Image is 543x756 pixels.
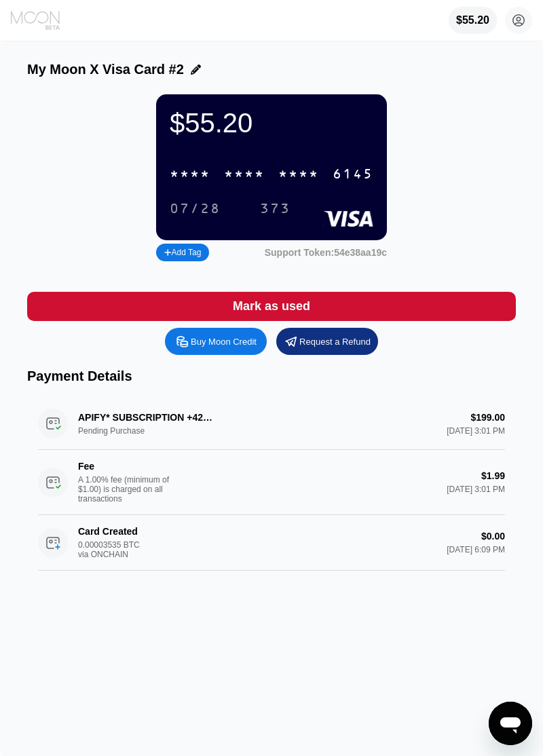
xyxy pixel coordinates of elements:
div: Payment Details [27,368,516,384]
div: FeeA 1.00% fee (minimum of $1.00) is charged on all transactions$1.99[DATE] 3:01 PM [38,450,505,515]
div: 373 [260,202,291,217]
div: 07/28 [160,197,231,220]
div: 07/28 [170,202,221,217]
div: 6145 [333,167,373,183]
div: 373 [250,197,301,220]
div: Mark as used [233,299,310,314]
div: $55.20 [170,108,373,138]
div: A 1.00% fee (minimum of $1.00) is charged on all transactions [78,475,180,504]
div: $1.99 [481,470,505,481]
div: Request a Refund [276,328,378,355]
div: [DATE] 3:01 PM [447,485,505,494]
div: Fee [78,461,214,472]
div: Buy Moon Credit [165,328,267,355]
div: $55.20 [456,14,489,26]
div: $55.20 [449,7,497,34]
div: Support Token:54e38aa19c [265,247,387,258]
div: My Moon X Visa Card #2 [27,62,184,77]
div: Buy Moon Credit [191,336,257,347]
div: Request a Refund [299,336,371,347]
div: Add Tag [164,248,201,257]
iframe: Button to launch messaging window [489,702,532,745]
div: Support Token: 54e38aa19c [265,247,387,258]
div: Add Tag [156,244,209,261]
div: Mark as used [27,292,516,321]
